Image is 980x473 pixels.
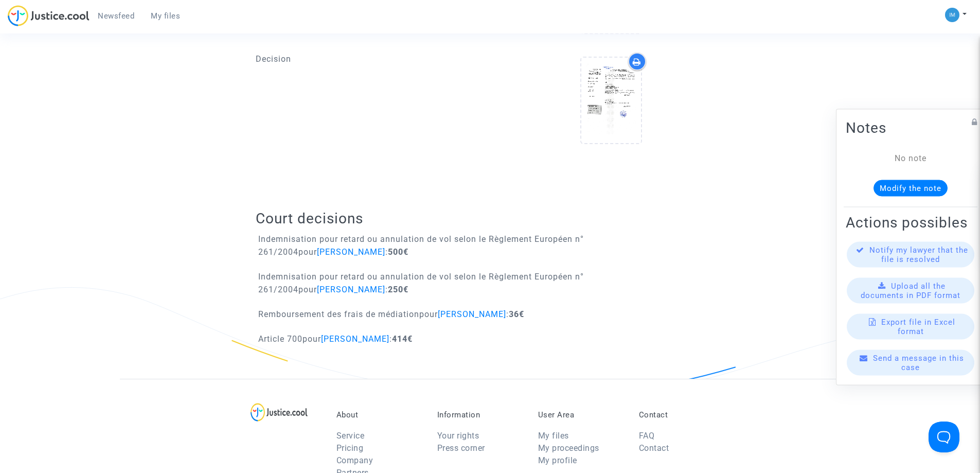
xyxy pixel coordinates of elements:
p: Decision [256,52,483,65]
a: Contact [639,443,669,453]
a: My proceedings [538,443,599,453]
span: [PERSON_NAME] [438,309,506,319]
h2: Actions possibles [846,213,975,231]
span: pour [302,334,389,344]
b: 250€ [388,285,408,294]
b: 500€ [388,247,408,257]
a: Your rights [437,431,479,441]
button: Modify the note [874,180,948,196]
a: My profile [538,456,577,465]
span: Newsfeed [98,11,134,21]
h2: Court decisions [256,209,724,227]
span: [PERSON_NAME] [321,334,389,344]
p: Information [437,410,523,419]
img: jc-logo.svg [8,5,90,26]
a: Service [336,431,365,441]
span: Send a message in this case [873,353,964,372]
span: My files [151,11,180,21]
a: Press corner [437,443,485,453]
span: [PERSON_NAME] [317,285,385,294]
p: User Area [538,410,623,419]
p: Contact [639,410,724,419]
span: Export file in Excel format [881,317,955,336]
span: Upload all the documents in PDF format [861,281,960,300]
p: Indemnisation pour retard ou annulation de vol selon le Règlement Européen n° 261/2004 : [258,233,732,258]
span: pour [298,285,385,294]
p: Indemnisation pour retard ou annulation de vol selon le Règlement Européen n° 261/2004 : [258,270,732,296]
a: My files [538,431,569,441]
span: pour [419,309,506,319]
a: My files [142,8,188,24]
span: [PERSON_NAME] [317,247,385,257]
b: 414€ [392,334,413,344]
a: Company [336,456,373,465]
a: Pricing [336,443,364,453]
a: Newsfeed [90,8,142,24]
h2: Notes [846,118,975,136]
img: logo-lg.svg [251,403,308,422]
b: 36€ [509,309,524,319]
span: pour [298,247,385,257]
span: Notify my lawyer that the file is resolved [869,245,968,264]
div: No note [861,152,960,164]
img: a105443982b9e25553e3eed4c9f672e7 [945,8,959,22]
p: About [336,410,422,419]
iframe: Help Scout Beacon - Open [929,422,959,452]
p: Remboursement des frais de médiation : [258,308,524,321]
p: Article 700 : [258,332,413,345]
a: FAQ [639,431,655,441]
